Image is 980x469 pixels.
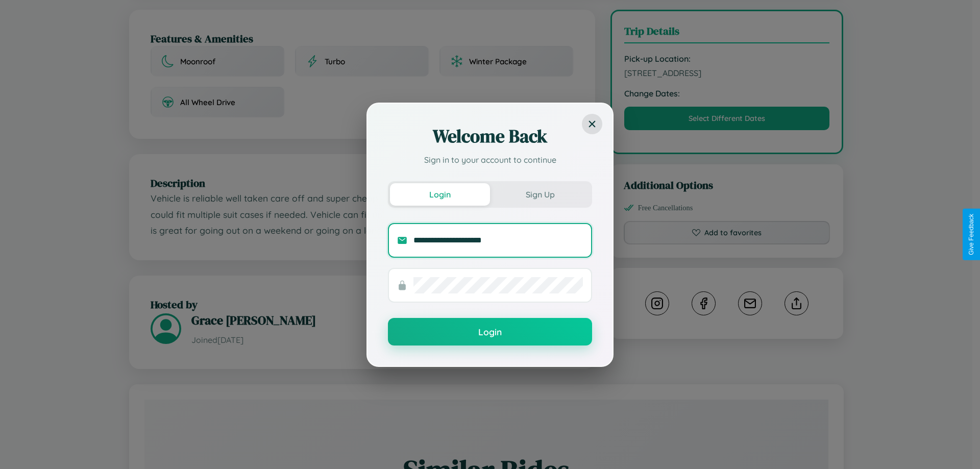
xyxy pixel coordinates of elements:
[490,183,590,206] button: Sign Up
[390,183,490,206] button: Login
[388,124,592,149] h2: Welcome Back
[388,318,592,345] button: Login
[388,154,592,166] p: Sign in to your account to continue
[968,214,975,255] div: Give Feedback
